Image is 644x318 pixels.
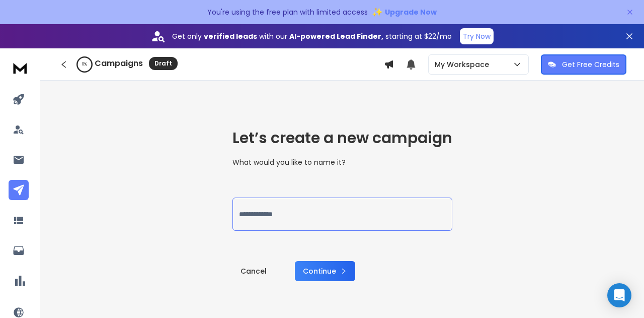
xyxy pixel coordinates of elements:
h1: Campaigns [95,57,143,70]
p: What would you like to name it? [232,157,452,167]
button: ✨Upgrade Now [372,2,437,22]
strong: AI-powered Lead Finder, [289,31,383,41]
p: Get Free Credits [562,59,619,70]
img: logo [10,58,30,77]
strong: verified leads [204,31,257,41]
p: 0 % [82,61,87,68]
div: Draft [149,57,178,70]
div: Open Intercom Messenger [607,283,631,307]
button: Continue [295,261,355,281]
p: Get only with our starting at $22/mo [172,31,452,41]
p: Try Now [463,31,491,41]
button: Get Free Credits [541,54,626,75]
a: Cancel [232,261,275,281]
button: Try Now [460,28,494,44]
span: ✨ [372,5,383,19]
p: You're using the free plan with limited access [207,7,368,17]
p: My Workspace [435,59,493,70]
span: Upgrade Now [385,7,437,17]
h1: Let’s create a new campaign [232,129,452,147]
